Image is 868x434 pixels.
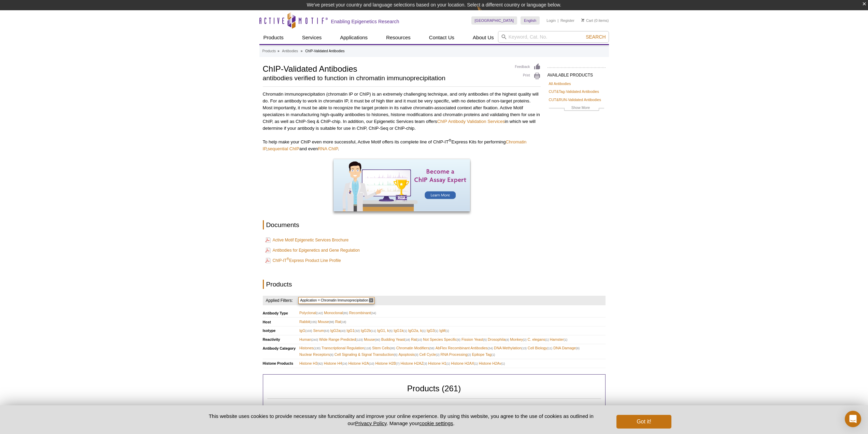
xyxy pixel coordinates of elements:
[396,345,435,351] span: Chromatin Modifiers
[403,329,407,333] span: (1)
[492,353,495,356] span: (1)
[319,336,363,343] span: Wide Range Predicted
[355,329,360,333] span: (32)
[549,97,601,103] a: CUT&RUN-Validated Antibodies
[419,420,453,426] button: cookie settings
[547,67,606,80] h2: AVAILABLE PRODUCTS
[488,336,509,343] span: Drosophila
[528,336,549,343] span: C. elegans
[377,327,393,334] span: IgG1, k
[316,311,323,315] span: (142)
[581,16,609,25] li: (0 items)
[381,336,410,343] span: Budding Yeast
[474,362,478,365] span: (1)
[436,353,440,356] span: (2)
[498,31,609,43] input: Keyword, Cat. No.
[265,236,349,244] a: Active Motif Epigenetic Services Brochure
[299,351,333,358] span: Nuclear Receptors
[510,336,526,343] span: Monkey
[545,338,549,341] span: (1)
[576,347,580,350] span: (9)
[469,31,498,44] a: About Us
[560,18,574,23] a: Register
[553,345,580,351] span: DNA Damage
[348,360,374,367] span: Histone H2A
[330,327,346,334] span: IgG2a
[441,351,471,358] span: RNA Processing
[364,336,380,343] span: Mouse
[515,63,541,71] a: Feedback
[197,412,606,427] p: This website uses cookies to provide necessary site functionality and improve your online experie...
[369,362,374,365] span: (10)
[415,353,418,356] span: (3)
[549,104,604,112] a: Show More
[263,75,508,81] h2: antibodies verified to function in chromatin immunoprecipitation
[333,159,470,211] img: Become a ChIP Assay Expert
[405,338,410,341] span: (18)
[550,336,567,343] span: Hamster
[522,347,527,350] span: (13)
[419,351,439,358] span: Cell Cycle
[298,31,326,44] a: Services
[479,360,505,367] span: Histone H2Av
[425,31,458,44] a: Contact Us
[449,138,451,142] sup: ®
[616,415,671,429] button: Got it!
[446,362,450,365] span: (1)
[472,351,495,358] span: Epitope Tag
[313,327,329,334] span: Serum
[268,146,299,151] a: sequential ChIP
[394,353,398,356] span: (5)
[467,353,471,356] span: (2)
[390,347,395,350] span: (95)
[371,311,376,315] span: (34)
[528,345,552,351] span: Cell Biology
[424,362,427,365] span: (3)
[371,329,376,333] span: (11)
[356,338,363,341] span: (123)
[318,146,338,151] a: RNA ChIP
[547,347,552,350] span: (11)
[263,335,299,344] th: Reactivity
[305,329,312,333] span: (103)
[310,320,317,324] span: (155)
[299,327,312,334] span: IgG
[346,327,360,334] span: IgG1
[343,311,348,315] span: (85)
[340,329,345,333] span: (43)
[439,327,449,334] span: IgM
[305,49,344,53] li: ChIP-Validated Antibodies
[314,347,321,350] span: (130)
[322,345,371,351] span: Transcriptional Regulation
[389,329,393,333] span: (5)
[422,329,426,333] span: (1)
[361,327,376,334] span: IgG2b
[408,327,426,334] span: IgG2a, k
[375,338,380,341] span: (90)
[299,345,321,351] span: Histones
[549,81,571,87] a: All Antibodies
[564,338,568,341] span: (1)
[364,347,371,350] span: (118)
[586,34,606,40] span: Search
[263,318,299,326] th: Host
[263,220,541,229] h2: Documents
[372,345,395,351] span: Stem Cells
[263,91,541,132] p: Chromatin immunoprecipitation (chromatin IP or ChIP) is an extremely challenging technique, and o...
[398,351,418,358] span: Apoptosis
[298,297,374,304] span: Application = Chromatin Immunoprecipitation
[445,329,449,333] span: (1)
[417,338,422,341] span: (10)
[428,360,450,367] span: Histone H1
[265,256,341,265] a: ChIP-IT®Express Product Line Profile
[349,310,376,316] span: Recombinant
[262,48,276,54] a: Products
[396,362,400,365] span: (7)
[330,353,333,356] span: (6)
[427,327,438,334] span: IgG3
[336,31,372,44] a: Applications
[494,345,527,351] span: DNA Methylation
[318,319,334,325] span: Mouse
[546,18,556,23] a: Login
[411,336,422,343] span: Rat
